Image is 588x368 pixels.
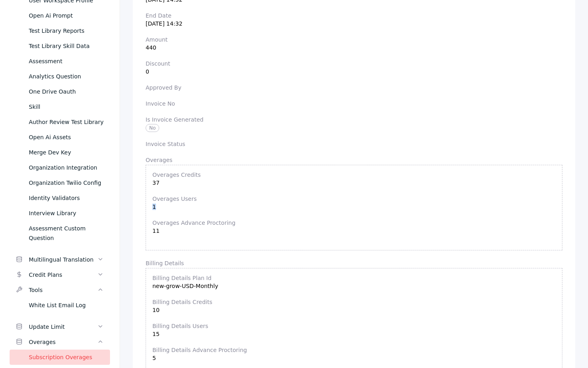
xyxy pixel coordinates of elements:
a: Skill [10,99,110,114]
div: Open Ai Prompt [29,11,104,20]
div: Update Limit [29,322,97,332]
label: Overages Users [152,196,556,202]
div: Assessment [29,56,104,66]
a: Open Ai Prompt [10,8,110,23]
div: Analytics Question [29,72,104,81]
label: Is Invoice Generated [146,116,562,123]
div: Organization Twilio Config [29,178,104,188]
section: 0 [146,60,562,75]
div: Multilingual Translation [29,255,97,264]
label: Billing Details Advance Proctoring [152,347,556,353]
div: Tools [29,285,97,295]
div: White List Email Log [29,300,104,310]
a: Subscription Overages [10,350,110,365]
a: One Drive Oauth [10,84,110,99]
section: [DATE] 14:32 [146,12,562,27]
a: White List Email Log [10,298,110,313]
div: Test Library Skill Data [29,41,104,51]
a: Test Library Reports [10,23,110,38]
section: 5 [152,347,556,361]
div: Identity Validators [29,193,104,203]
section: 15 [152,323,556,337]
label: Billing Details Users [152,323,556,329]
div: Author Review Test Library [29,117,104,127]
section: 37 [152,172,556,186]
section: 1 [152,196,556,210]
label: Billing Details Plan Id [152,275,556,281]
div: Test Library Reports [29,26,104,36]
label: Billing Details Credits [152,299,556,305]
div: Merge Dev Key [29,148,104,157]
a: Organization Integration [10,160,110,175]
div: Interview Library [29,208,104,218]
label: Billing Details [146,260,562,266]
div: Organization Integration [29,163,104,172]
section: 440 [146,36,562,51]
a: Identity Validators [10,190,110,206]
a: Assessment Custom Question [10,221,110,246]
label: End Date [146,12,562,19]
a: Analytics Question [10,69,110,84]
div: Open Ai Assets [29,132,104,142]
a: Organization Twilio Config [10,175,110,190]
a: Open Ai Assets [10,130,110,145]
a: Merge Dev Key [10,145,110,160]
div: Assessment Custom Question [29,224,104,243]
a: Assessment [10,54,110,69]
span: No [146,124,159,132]
label: Discount [146,60,562,67]
label: Invoice No [146,100,562,107]
label: Approved By [146,84,562,91]
div: Credit Plans [29,270,97,280]
div: Overages [29,337,97,347]
div: Subscription Overages [29,352,104,362]
div: Skill [29,102,104,112]
label: Overages [146,157,562,163]
section: 10 [152,299,556,313]
div: One Drive Oauth [29,87,104,96]
section: 11 [152,220,556,234]
a: Test Library Skill Data [10,38,110,54]
label: Amount [146,36,562,43]
label: Overages Advance Proctoring [152,220,556,226]
a: Interview Library [10,206,110,221]
section: new-grow-USD-Monthly [152,275,556,289]
label: Invoice Status [146,141,562,147]
label: Overages Credits [152,172,556,178]
a: Author Review Test Library [10,114,110,130]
